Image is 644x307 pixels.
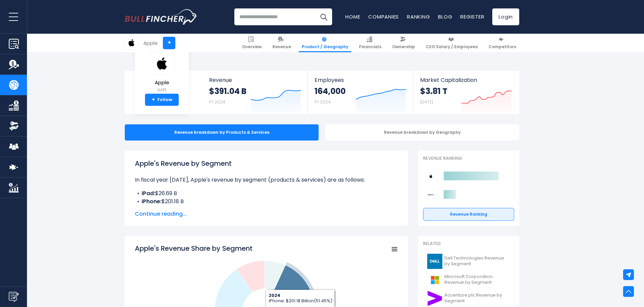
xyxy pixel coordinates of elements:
h1: Apple's Revenue by Segment [135,158,398,168]
a: Revenue $391.04 B FY 2024 [202,71,308,114]
span: Revenue [272,44,291,50]
a: Home [345,13,360,20]
a: CEO Salary / Employees [423,34,481,52]
strong: $391.04 B [209,86,246,96]
tspan: 24.59 % [219,301,233,306]
a: + [163,37,175,49]
a: Dell Technologies Revenue by Segment [423,252,514,271]
img: Apple competitors logo [427,172,435,181]
a: Revenue Ranking [423,208,514,221]
b: iPad: [142,189,155,197]
a: Employees 164,000 FY 2024 [308,71,413,114]
p: Related [423,241,514,247]
span: Microsoft Corporation Revenue by Segment [444,274,510,285]
small: [DATE] [420,99,433,105]
a: Financials [356,34,384,52]
a: Overview [239,34,265,52]
img: DELL logo [427,254,442,269]
strong: + [152,97,155,103]
small: FY 2024 [209,99,225,105]
span: Apple [150,80,174,86]
span: Revenue [209,77,301,83]
a: Login [492,8,519,25]
a: Market Capitalization $3.81 T [DATE] [413,71,519,114]
span: Overview [242,44,262,50]
small: FY 2024 [315,99,331,105]
tspan: 6.83 % [268,270,279,275]
tspan: Apple's Revenue Share by Segment [135,244,253,253]
a: Register [460,13,484,20]
a: Competitors [486,34,519,52]
b: iPhone: [142,197,162,205]
button: Search [315,8,332,25]
a: Revenue [269,34,294,52]
div: Revenue breakdown by Geography [325,124,519,141]
a: Product / Geography [299,34,351,52]
span: Accenture plc Revenue by Segment [444,293,510,304]
a: Microsoft Corporation Revenue by Segment [423,271,514,289]
li: $26.69 B [135,189,398,197]
strong: 164,000 [315,86,346,96]
a: Companies [368,13,399,20]
span: Dell Technologies Revenue by Segment [444,255,510,267]
img: AAPL logo [125,36,138,49]
a: Ownership [389,34,418,52]
img: Bullfincher logo [125,9,198,25]
span: CEO Salary / Employees [426,44,478,50]
p: In fiscal year [DATE], Apple's revenue by segment (products & services) are as follows: [135,176,398,184]
span: Continue reading... [135,210,398,218]
img: MSFT logo [427,272,442,287]
img: Ownership [9,121,19,131]
li: $201.18 B [135,197,398,206]
a: Ranking [407,13,430,20]
tspan: 9.46 % [247,271,260,276]
span: Product / Geography [302,44,348,50]
a: Go to homepage [125,9,197,25]
span: Financials [359,44,381,50]
span: Ownership [392,44,415,50]
div: Revenue breakdown by Products & Services [125,124,319,141]
img: Sony Group Corporation competitors logo [427,190,435,199]
span: Employees [315,77,406,83]
img: ACN logo [427,291,442,306]
p: Revenue Ranking [423,156,514,161]
a: Apple AAPL [150,52,174,94]
span: Market Capitalization [420,77,512,83]
a: +Follow [145,94,179,106]
small: AAPL [150,87,174,93]
img: AAPL logo [150,52,174,75]
span: Competitors [489,44,516,50]
strong: $3.81 T [420,86,447,96]
div: Apple [143,39,158,47]
a: Blog [438,13,452,20]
